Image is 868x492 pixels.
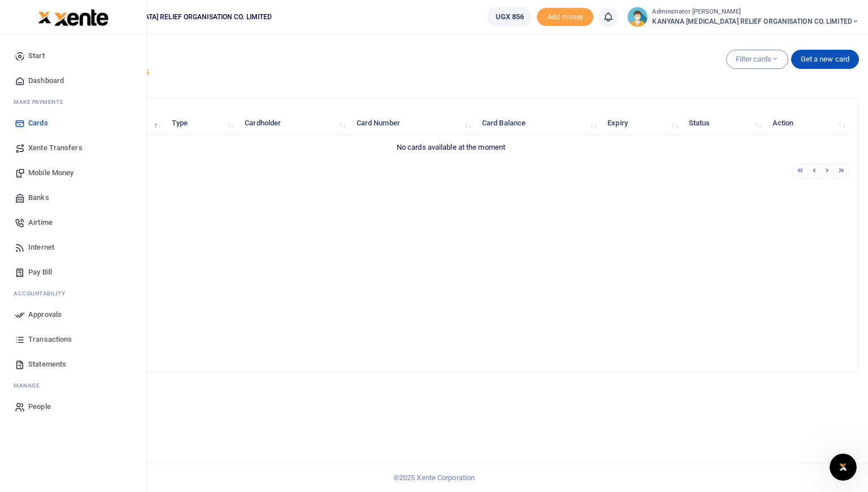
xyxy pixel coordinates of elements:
div: We'll be back online [DATE] [23,219,189,231]
div: Profile image for IbrahimHello, We apologize for the delayed response. Kindly note that we are cu... [12,150,214,191]
button: Help [151,352,226,398]
a: Banks [9,185,137,210]
div: Send us a messageWe'll be back online [DATE] [11,198,215,241]
div: Understand the Xente product [16,278,210,299]
th: Type: activate to sort column ascending [165,111,238,136]
a: Start [9,43,137,68]
div: Profile image for Ibrahim [154,18,176,41]
div: Recent messageProfile image for IbrahimHello, We apologize for the delayed response. Kindly note ... [11,133,215,192]
th: Cardholder: activate to sort column ascending [238,111,350,136]
a: Internet [9,235,137,260]
th: Card Balance: activate to sort column ascending [476,111,601,136]
h4: Cards [43,49,859,61]
h5: Virtual and Physical cards [43,67,859,78]
li: M [9,377,137,394]
a: Airtime [9,210,137,235]
div: Send us a message [23,207,189,219]
a: Add money [537,12,593,20]
span: Transactions [28,334,72,345]
a: Get a new card [791,50,859,69]
li: Ac [9,285,137,302]
span: Messages [94,381,133,389]
span: Add money [537,8,593,27]
div: How to Make an Account-to-Account Transfer on Xente [16,299,210,332]
div: Close [194,18,215,38]
td: No cards available at the moment [53,135,849,159]
span: KANYANA [MEDICAL_DATA] RELIEF ORGANISATION CO. LIMITED [652,16,859,27]
span: Statements [28,359,66,370]
button: Messages [75,352,150,398]
p: How can we help? [23,99,203,119]
span: Start [28,50,45,62]
span: Banks [28,192,49,203]
span: Hello, We apologize for the delayed response. Kindly note that we are currently reviewing the cre... [50,160,622,169]
a: Dashboard [9,68,137,93]
span: Mobile Money [28,167,73,178]
li: M [9,93,137,111]
span: countability [22,289,65,298]
a: profile-user Adminstrator [PERSON_NAME] KANYANA [MEDICAL_DATA] RELIEF ORGANISATION CO. LIMITED [627,7,859,27]
a: People [9,394,137,419]
span: People [28,401,51,412]
li: Wallet ballance [483,7,537,27]
a: Pay Bill [9,260,137,285]
div: Profile image for Violin [132,18,155,41]
p: Hi Adminstrator 👋 [23,80,203,99]
span: Cards [28,117,48,129]
a: Cards [9,111,137,136]
small: Adminstrator [PERSON_NAME] [652,7,859,17]
div: Showing 0 to 0 of 0 entries [53,162,380,180]
a: logo-small logo-large logo-large [38,12,109,21]
a: Approvals [9,302,137,327]
a: Mobile Money [9,160,137,185]
span: KANYANA [MEDICAL_DATA] RELIEF ORGANISATION CO. LIMITED [68,12,276,22]
div: Understand the Xente product [23,283,189,295]
img: logo-small [38,11,51,24]
span: ake Payments [19,98,63,106]
span: Approvals [28,309,62,320]
a: Statements [9,352,137,377]
button: Filter cards [726,50,788,69]
img: Profile image for Francis [111,18,133,41]
div: How to Make an Account-to-Account Transfer on Xente [23,304,189,328]
span: Xente Transfers [28,142,83,154]
li: Toup your wallet [537,8,593,27]
th: Status: activate to sort column ascending [683,111,766,136]
th: Card Number: activate to sort column ascending [350,111,476,136]
th: Expiry: activate to sort column ascending [601,111,683,136]
div: • [DATE] [118,171,150,182]
span: Help [179,381,197,389]
iframe: Intercom live chat [830,454,857,481]
img: logo-large [54,9,109,26]
span: Home [25,381,50,389]
a: Xente Transfers [9,136,137,160]
th: Action: activate to sort column ascending [766,111,849,136]
div: Recent message [23,142,203,154]
span: Search for help [23,257,92,269]
span: Internet [28,242,54,253]
span: Airtime [28,217,53,228]
button: Search for help [16,251,210,274]
span: UGX 856 [496,11,524,23]
img: logo [23,21,41,40]
span: Pay Bill [28,267,52,278]
img: profile-user [627,7,648,27]
a: UGX 856 [487,7,533,27]
div: Profile image for Ibrahim [23,159,46,182]
span: Dashboard [28,75,64,86]
div: [PERSON_NAME] [50,171,116,182]
a: Transactions [9,327,137,352]
span: anage [19,381,40,390]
